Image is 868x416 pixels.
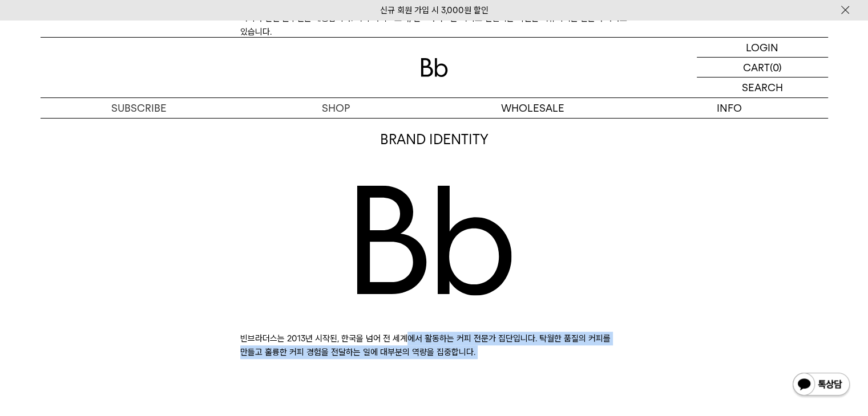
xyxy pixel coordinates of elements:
p: WHOLESALE [434,98,631,118]
p: 빈브라더스는 2013년 시작된, 한국을 넘어 전 세계에서 활동하는 커피 전문가 집단입니다. 탁월한 품질의 커피를 만들고 훌륭한 커피 경험을 전달하는 일에 대부분의 역량을 집중... [240,332,628,359]
p: CART [743,58,770,77]
img: 로고 [421,58,448,77]
p: LOGIN [746,38,778,57]
a: SUBSCRIBE [41,98,237,118]
p: BRAND IDENTITY [240,130,628,149]
img: 카카오톡 채널 1:1 채팅 버튼 [792,372,851,399]
p: INFO [631,98,828,118]
p: SEARCH [742,78,783,97]
a: CART (0) [697,58,828,78]
p: (0) [770,58,782,77]
a: SHOP [237,98,434,118]
a: 신규 회원 가입 시 3,000원 할인 [380,5,488,15]
a: LOGIN [697,38,828,58]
